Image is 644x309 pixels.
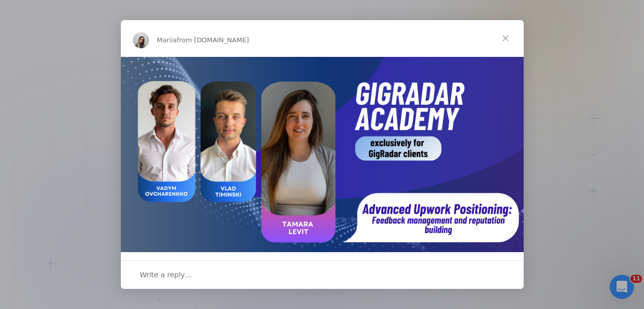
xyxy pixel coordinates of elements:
span: Write a reply… [140,268,192,281]
img: Profile image for Mariia [133,32,149,48]
span: Mariia [157,36,177,44]
span: from [DOMAIN_NAME] [177,36,249,44]
div: Open conversation and reply [121,260,524,289]
span: Close [487,20,524,56]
